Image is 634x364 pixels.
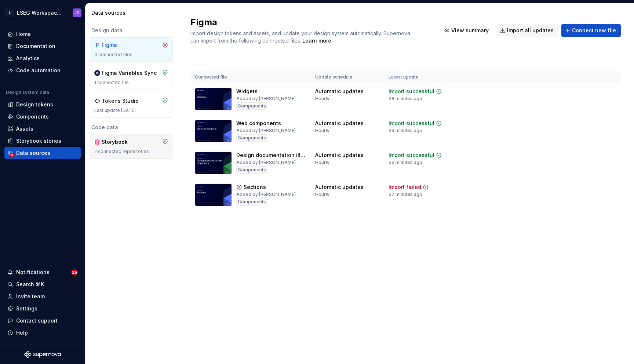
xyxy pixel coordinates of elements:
span: 25 [71,269,78,275]
a: Components [4,111,81,123]
div: 4 connected files [94,52,168,58]
div: Hourly [315,192,329,197]
div: Data sources [91,9,174,17]
span: Import design tokens and assets, and update your design system automatically. Supernova can impor... [190,30,412,44]
th: Update schedule [311,71,384,83]
div: Notifications [16,269,50,276]
div: Figma [102,41,137,49]
div: JD [74,10,80,16]
div: Components [236,166,267,174]
div: Storybook [102,138,137,146]
div: Help [16,329,28,336]
div: Components [236,102,267,110]
div: Tokens Studio [102,97,139,105]
a: Home [4,28,81,40]
div: Search ⌘K [16,281,44,288]
div: LSEG Workspace Design System [17,9,64,17]
div: Added by [PERSON_NAME] [236,96,296,102]
a: Learn more [302,37,331,44]
div: Code automation [16,67,61,74]
div: Code data [90,124,172,131]
a: Settings [4,303,81,314]
div: Sections [244,183,266,191]
h2: Figma [190,17,432,28]
button: Contact support [4,315,81,327]
div: Settings [16,305,37,312]
a: Storybook2 connected repositories [90,134,172,159]
div: Invite team [16,293,45,300]
div: Components [236,134,267,142]
a: Assets [4,123,81,135]
div: L [5,8,14,17]
div: Hourly [315,96,329,102]
div: Components [16,113,49,120]
div: Components [236,198,267,205]
div: Import successful [389,88,434,95]
button: View summary [441,24,493,37]
div: 2 connected repositories [94,149,168,154]
button: Notifications25 [4,266,81,278]
button: Search ⌘K [4,279,81,290]
div: Assets [16,125,33,132]
a: Figma4 connected files [90,37,172,62]
div: Hourly [315,128,329,134]
a: Data sources [4,147,81,159]
a: Analytics [4,52,81,64]
div: Added by [PERSON_NAME] [236,160,296,165]
button: Import all updates [496,24,558,37]
a: Invite team [4,291,81,302]
th: Latest update [384,71,460,83]
span: Connect new file [572,27,616,34]
div: Design tokens [16,101,53,108]
div: 1 connected file [94,80,168,85]
div: Storybook stories [16,137,61,145]
div: Import failed [389,183,421,191]
span: View summary [451,27,489,34]
div: Import successful [389,120,434,127]
a: Tokens StudioLast update [DATE] [90,93,172,118]
span: . [301,38,332,44]
span: Import all updates [507,27,554,34]
div: 27 minutes ago [389,192,422,197]
div: Automatic updates [315,88,364,95]
button: Connect new file [561,24,621,37]
div: Last update [DATE] [94,108,168,113]
div: Design data [90,27,172,34]
div: Data sources [16,149,50,157]
a: Design tokens [4,99,81,110]
div: Figma Variables Sync [102,69,157,77]
button: LLSEG Workspace Design SystemJD [1,5,84,21]
div: Widgets [236,88,258,95]
div: 22 minutes ago [389,160,422,165]
button: Help [4,327,81,339]
div: Automatic updates [315,183,364,191]
div: Added by [PERSON_NAME] [236,128,296,134]
a: Storybook stories [4,135,81,147]
div: Home [16,30,31,38]
div: Hourly [315,160,329,165]
div: Design system data [6,90,49,95]
div: Automatic updates [315,120,364,127]
div: 26 minutes ago [389,96,422,102]
div: Added by [PERSON_NAME] [236,192,296,197]
div: Design documentation illustrations [236,152,306,159]
div: 23 minutes ago [389,128,422,134]
svg: Supernova Logo [24,351,61,358]
th: Connected file [190,71,311,83]
div: Web components [236,120,281,127]
a: Code automation [4,65,81,76]
div: Contact support [16,317,58,324]
a: Documentation [4,40,81,52]
div: Documentation [16,43,55,50]
div: Automatic updates [315,152,364,159]
div: Analytics [16,55,40,62]
div: Import successful [389,152,434,159]
a: Figma Variables Sync1 connected file [90,65,172,90]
